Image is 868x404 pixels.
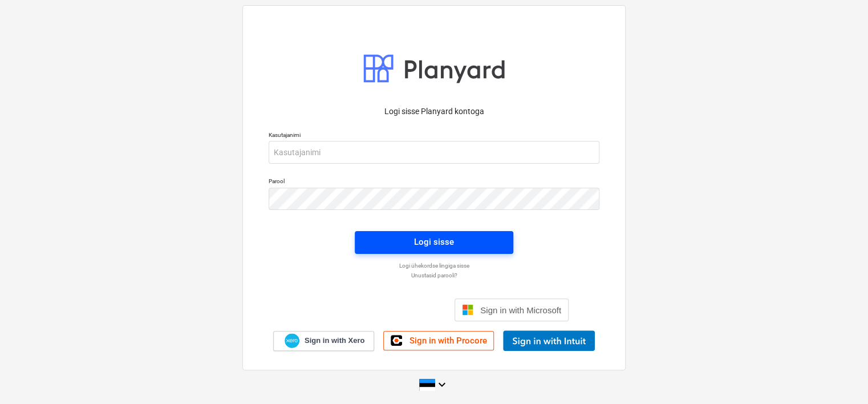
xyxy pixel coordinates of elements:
img: Xero logo [285,333,299,349]
a: Logi ühekordse lingiga sisse [263,262,605,269]
button: Logi sisse [355,231,513,254]
span: Sign in with Microsoft [480,305,561,315]
a: Sign in with Xero [273,331,375,351]
span: Sign in with Xero [305,336,364,346]
span: Sign in with Procore [409,336,486,346]
img: Microsoft logo [462,304,473,316]
p: Parool [269,177,599,187]
a: Unustasid parooli? [263,272,605,279]
div: Logi sisse [414,235,454,249]
p: Logi sisse Planyard kontoga [269,106,599,118]
iframe: Sisselogimine Google'i nupu abil [294,297,451,322]
i: keyboard_arrow_down [435,378,449,391]
input: Kasutajanimi [269,141,599,164]
a: Sign in with Procore [383,331,494,350]
p: Kasutajanimi [269,131,599,141]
